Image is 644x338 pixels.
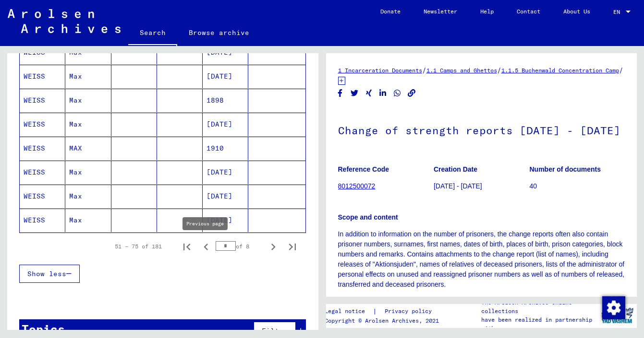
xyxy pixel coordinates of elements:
[602,296,625,319] img: Change consent
[283,237,302,256] button: Last page
[20,65,65,88] mat-cell: WEISS
[65,137,111,160] mat-cell: MAX
[20,209,65,232] mat-cell: WEISS
[177,21,261,44] a: Browse archive
[20,89,65,112] mat-cell: WEISS
[196,237,216,256] button: Previous page
[128,21,177,46] a: Search
[65,113,111,136] mat-cell: Max
[325,306,443,316] div: |
[115,242,162,251] div: 51 – 75 of 181
[338,213,398,221] b: Scope and content
[203,185,248,208] mat-cell: [DATE]
[501,67,619,74] a: 1.1.5 Buchenwald Concentration Camp
[602,296,625,319] div: Change consent
[529,165,601,173] b: Number of documents
[264,237,283,256] button: Next page
[325,316,443,325] p: Copyright © Arolsen Archives, 2021
[407,87,417,99] button: Copy link
[65,161,111,184] mat-cell: Max
[216,242,264,251] div: of 8
[350,87,360,99] button: Share on Twitter
[203,209,248,232] mat-cell: [DATE]
[262,326,288,335] span: Filter
[613,9,624,15] span: EN
[338,229,625,290] p: In addition to information on the number of prisoners, the change reports often also contain pris...
[20,113,65,136] mat-cell: WEISS
[434,165,477,173] b: Creation Date
[335,87,345,99] button: Share on Facebook
[27,269,66,278] span: Show less
[426,67,497,74] a: 1.1 Camps and Ghettos
[325,306,373,316] a: Legal notice
[434,181,529,191] p: [DATE] - [DATE]
[481,315,598,333] p: have been realized in partnership with
[8,9,121,33] img: Arolsen_neg.svg
[338,108,625,151] h1: Change of strength reports [DATE] - [DATE]
[529,181,624,191] p: 40
[364,87,374,99] button: Share on Xing
[497,66,501,74] span: /
[20,185,65,208] mat-cell: WEISS
[338,182,376,190] a: 8012500072
[20,161,65,184] mat-cell: WEISS
[65,209,111,232] mat-cell: Max
[19,265,80,283] button: Show less
[203,161,248,184] mat-cell: [DATE]
[65,89,111,112] mat-cell: Max
[65,65,111,88] mat-cell: Max
[203,113,248,136] mat-cell: [DATE]
[203,89,248,112] mat-cell: 1898
[392,87,402,99] button: Share on WhatsApp
[203,137,248,160] mat-cell: 1910
[619,66,623,74] span: /
[422,66,426,74] span: /
[203,65,248,88] mat-cell: [DATE]
[377,306,443,316] a: Privacy policy
[481,298,598,315] p: The Arolsen Archives online collections
[20,137,65,160] mat-cell: WEISS
[599,303,635,327] img: yv_logo.png
[65,185,111,208] mat-cell: Max
[338,67,422,74] a: 1 Incarceration Documents
[22,320,65,338] div: Topics
[378,87,388,99] button: Share on LinkedIn
[177,237,196,256] button: First page
[338,165,389,173] b: Reference Code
